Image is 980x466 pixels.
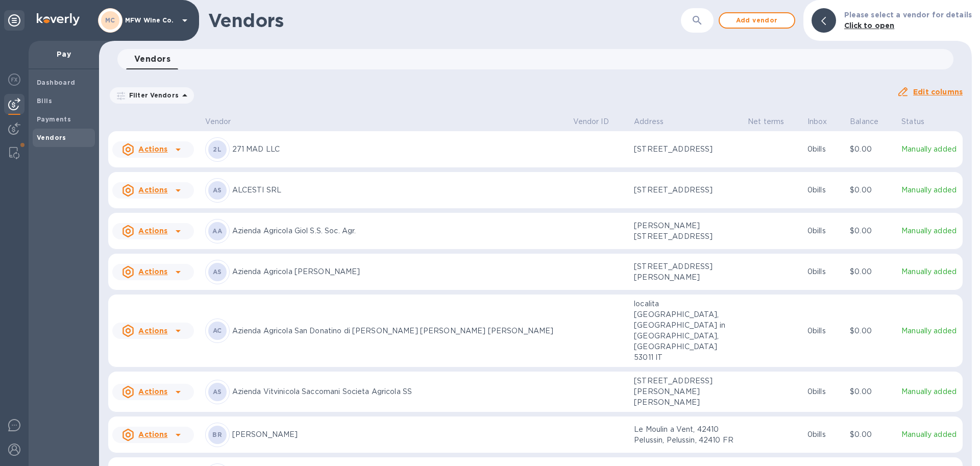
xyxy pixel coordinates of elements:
p: Vendor [205,116,231,127]
p: 271 MAD LLC [232,144,565,155]
img: Logo [37,13,80,26]
b: AC [213,327,222,334]
p: Manually added [901,326,959,336]
u: Actions [138,145,167,153]
p: 0 bills [807,326,842,336]
b: Payments [37,115,71,123]
span: Vendor ID [573,116,622,127]
p: Manually added [901,386,959,397]
p: localita [GEOGRAPHIC_DATA], [GEOGRAPHIC_DATA] in [GEOGRAPHIC_DATA], [GEOGRAPHIC_DATA] 53011 IT [634,299,736,363]
p: $0.00 [850,429,893,440]
p: Status [901,116,924,127]
p: Pay [37,49,91,59]
p: $0.00 [850,144,893,155]
p: Manually added [901,266,959,277]
u: Actions [138,267,167,276]
p: $0.00 [850,326,893,336]
p: Manually added [901,185,959,195]
span: Add vendor [728,14,786,27]
div: Unpin categories [4,10,24,31]
b: AS [213,186,222,194]
p: $0.00 [850,185,893,195]
p: [PERSON_NAME] [232,429,565,440]
p: Filter Vendors [125,91,179,100]
b: Click to open [844,21,895,30]
p: [STREET_ADDRESS][PERSON_NAME] [634,261,736,283]
span: Vendor [205,116,244,127]
button: Add vendor [719,12,795,29]
u: Edit columns [913,88,963,96]
p: [STREET_ADDRESS] [634,185,736,195]
b: BR [212,431,222,438]
p: Azienda Vitvinicola Saccomani Societa Agricola SS [232,386,565,397]
p: 0 bills [807,266,842,277]
u: Actions [138,327,167,335]
p: [STREET_ADDRESS][PERSON_NAME][PERSON_NAME] [634,376,736,408]
span: Net terms [748,116,797,127]
p: Net terms [748,116,784,127]
p: Manually added [901,144,959,155]
u: Actions [138,227,167,235]
p: Vendor ID [573,116,609,127]
p: 0 bills [807,185,842,195]
p: ALCESTI SRL [232,185,565,195]
b: AA [212,227,222,235]
h1: Vendors [208,10,612,31]
p: 0 bills [807,144,842,155]
p: Le Moulin a Vent, 42410 Pelussin, Pelussin, 42410 FR [634,424,736,446]
p: MFW Wine Co. [125,17,176,24]
b: AS [213,388,222,396]
b: AS [213,268,222,276]
p: Balance [850,116,878,127]
span: Address [634,116,677,127]
p: $0.00 [850,226,893,236]
img: Foreign exchange [8,73,20,86]
span: Balance [850,116,892,127]
p: Azienda Agricola [PERSON_NAME] [232,266,565,277]
u: Actions [138,387,167,396]
b: MC [105,16,115,24]
p: Manually added [901,226,959,236]
span: Inbox [807,116,841,127]
p: Address [634,116,664,127]
p: Inbox [807,116,827,127]
b: Dashboard [37,79,76,86]
b: Bills [37,97,52,105]
span: Vendors [134,52,170,66]
b: 2L [213,145,222,153]
p: 0 bills [807,226,842,236]
p: Azienda Agricola Giol S.S. Soc. Agr. [232,226,565,236]
b: Vendors [37,134,66,141]
u: Actions [138,186,167,194]
u: Actions [138,430,167,438]
p: [PERSON_NAME][STREET_ADDRESS] [634,220,736,242]
p: $0.00 [850,266,893,277]
p: Azienda Agricola San Donatino di [PERSON_NAME] [PERSON_NAME] [PERSON_NAME] [232,326,565,336]
p: 0 bills [807,386,842,397]
b: Please select a vendor for details [844,11,972,19]
p: Manually added [901,429,959,440]
p: [STREET_ADDRESS] [634,144,736,155]
p: 0 bills [807,429,842,440]
p: $0.00 [850,386,893,397]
